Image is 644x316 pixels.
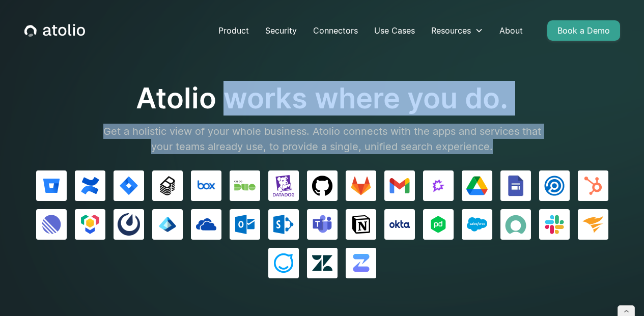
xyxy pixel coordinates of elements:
a: Product [210,20,257,41]
div: Resources [423,20,491,41]
h1: Atolio works where you do. [93,81,551,116]
a: Use Cases [366,20,423,41]
iframe: Chat Widget [593,267,644,316]
a: About [491,20,531,41]
a: Security [257,20,305,41]
p: Get a holistic view of your whole business. Atolio connects with the apps and services that your ... [93,124,551,154]
a: home [24,24,85,37]
a: Book a Demo [547,20,620,41]
a: Connectors [305,20,366,41]
div: Resources [431,24,471,37]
